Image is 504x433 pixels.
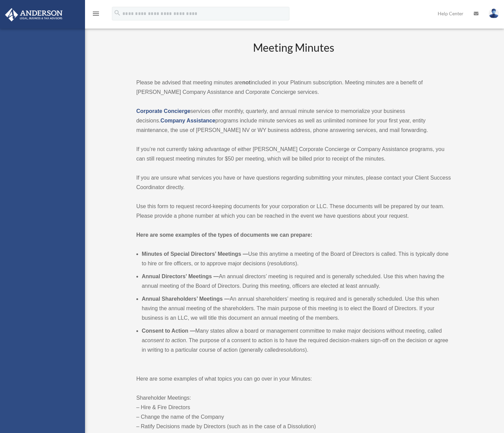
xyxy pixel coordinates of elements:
p: If you are unsure what services you have or have questions regarding submitting your minutes, ple... [136,173,451,192]
p: Use this form to request record-keeping documents for your corporation or LLC. These documents wi... [136,202,451,221]
li: An annual directors’ meeting is required and is generally scheduled. Use this when having the ann... [142,272,451,291]
p: services offer monthly, quarterly, and annual minute service to memorialize your business decisio... [136,106,451,135]
p: Shareholder Meetings: – Hire & Fire Directors – Change the name of the Company – Ratify Decisions... [136,393,451,431]
p: Here are some examples of what topics you can go over in your Minutes: [136,374,451,384]
strong: Here are some examples of the types of documents we can prepare: [136,232,313,238]
a: Corporate Concierge [136,108,190,114]
li: An annual shareholders’ meeting is required and is generally scheduled. Use this when having the ... [142,294,451,323]
h2: Meeting Minutes [136,40,451,68]
em: resolutions [269,261,295,266]
i: search [114,9,121,17]
img: Anderson Advisors Platinum Portal [3,8,65,21]
em: consent to [145,337,170,343]
b: Annual Shareholders’ Meetings — [142,296,230,302]
p: Please be advised that meeting minutes are included in your Platinum subscription. Meeting minute... [136,78,451,97]
a: menu [92,12,100,18]
strong: not [242,80,251,85]
em: action [171,337,186,343]
b: Annual Directors’ Meetings — [142,273,219,279]
p: If you’re not currently taking advantage of either [PERSON_NAME] Corporate Concierge or Company A... [136,145,451,164]
i: menu [92,10,100,18]
li: Use this anytime a meeting of the Board of Directors is called. This is typically done to hire or... [142,249,451,268]
b: Minutes of Special Directors’ Meetings — [142,251,248,257]
li: Many states allow a board or management committee to make major decisions without meeting, called... [142,326,451,355]
b: Consent to Action — [142,328,196,334]
a: Company Assistance [161,118,215,123]
img: User Pic [489,9,499,18]
em: resolutions [279,347,305,353]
